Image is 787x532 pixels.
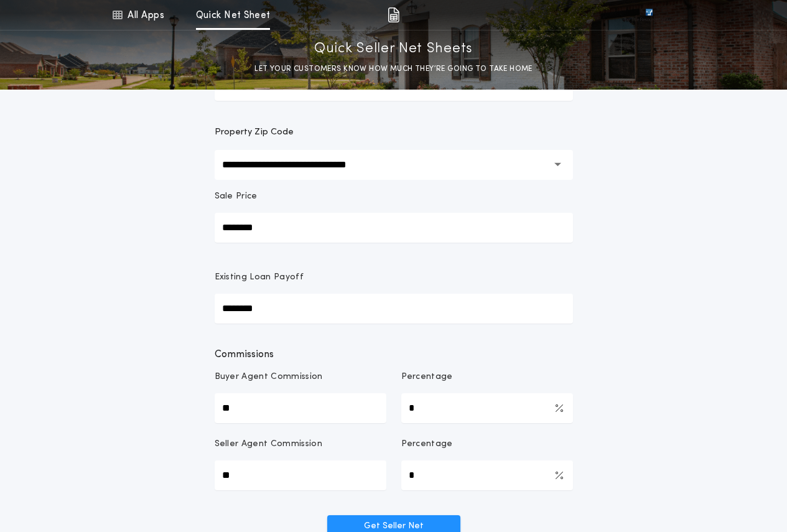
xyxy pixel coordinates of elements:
p: Percentage [401,371,453,383]
img: img [388,7,399,22]
input: Existing Loan Payoff [215,294,573,324]
span: Commissions [215,347,573,362]
img: vs-icon [623,9,675,21]
input: Buyer Agent Commission [215,393,386,423]
p: Buyer Agent Commission [215,371,323,383]
input: Sale Price [215,213,573,243]
input: Percentage [401,393,573,423]
p: Quick Seller Net Sheets [314,39,473,59]
input: Seller Agent Commission [215,460,386,490]
p: Sale Price [215,190,258,203]
input: Percentage [401,460,573,490]
p: LET YOUR CUSTOMERS KNOW HOW MUCH THEY’RE GOING TO TAKE HOME [254,63,533,75]
p: Existing Loan Payoff [215,271,304,284]
label: Property Zip Code [215,125,294,140]
p: Percentage [401,438,453,450]
p: Seller Agent Commission [215,438,322,450]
